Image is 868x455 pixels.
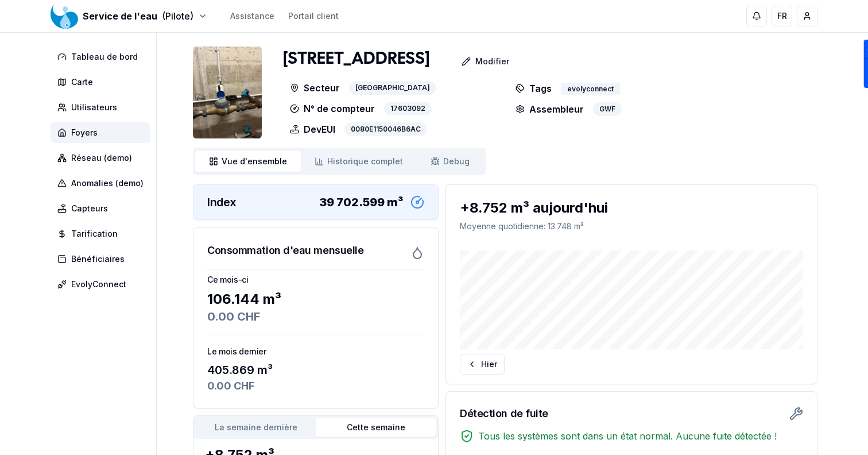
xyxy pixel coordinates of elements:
span: Foyers [71,127,98,138]
span: Tableau de bord [71,51,138,63]
div: 17603092 [384,102,432,115]
span: Historique complet [327,156,403,167]
div: [GEOGRAPHIC_DATA] [349,81,436,95]
p: Assembleur [516,102,584,116]
a: Bénéficiaires [51,249,155,269]
span: Capteurs [71,203,108,214]
a: EvolyConnect [51,274,155,295]
h3: Ce mois-ci [207,274,424,286]
a: Modifier [429,50,518,73]
span: Tarification [71,228,118,240]
a: Foyers [51,122,155,143]
div: 0.00 CHF [207,378,424,394]
button: La semaine dernière [196,418,316,437]
a: Capteurs [51,198,155,219]
span: Anomalies (demo) [71,178,144,189]
img: Service de l'eau Logo [51,2,78,30]
a: Historique complet [301,151,417,172]
div: 106.144 m³ [207,290,424,309]
h3: Index [207,194,237,210]
span: Réseau (demo) [71,152,132,164]
img: unit Image [193,47,262,138]
a: Tableau de bord [51,47,155,67]
h1: [STREET_ADDRESS] [283,49,429,70]
button: Hier [460,354,505,375]
span: (Pilote) [162,9,193,23]
span: Vue d'ensemble [222,156,287,167]
a: Carte [51,72,155,92]
span: EvolyConnect [71,279,126,290]
div: 0080E1150046B6AC [344,122,427,136]
p: Tags [516,81,552,95]
div: 39 702.599 m³ [319,194,404,210]
a: Debug [417,151,483,172]
h3: Consommation d'eau mensuelle [207,242,363,259]
span: Tous les systèmes sont dans un état normal. Aucune fuite détectée ! [478,429,777,443]
span: Carte [71,76,93,88]
a: Tarification [51,223,155,244]
span: FR [777,10,787,22]
p: Modifier [475,56,509,67]
div: 0.00 CHF [207,309,424,325]
div: GWF [593,102,622,116]
a: Utilisateurs [51,97,155,118]
div: evolyconnect [561,83,620,95]
span: Service de l'eau [83,9,157,23]
a: Vue d'ensemble [195,151,301,172]
p: Moyenne quotidienne : 13.748 m³ [460,221,803,232]
h3: Le mois dernier [207,346,424,357]
div: 405.869 m³ [207,362,424,378]
button: Cette semaine [316,418,436,437]
p: Secteur [290,81,340,95]
span: Utilisateurs [71,102,117,113]
a: Assistance [230,10,274,22]
a: Anomalies (demo) [51,173,155,194]
a: Portail client [288,10,339,22]
span: Debug [443,156,470,167]
h3: Détection de fuite [460,406,548,422]
div: +8.752 m³ aujourd'hui [460,199,803,217]
span: Bénéficiaires [71,253,125,265]
p: DevEUI [290,122,335,136]
button: FR [772,6,792,26]
button: Service de l'eau(Pilote) [51,9,207,23]
a: Réseau (demo) [51,148,155,168]
p: N° de compteur [290,102,375,115]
